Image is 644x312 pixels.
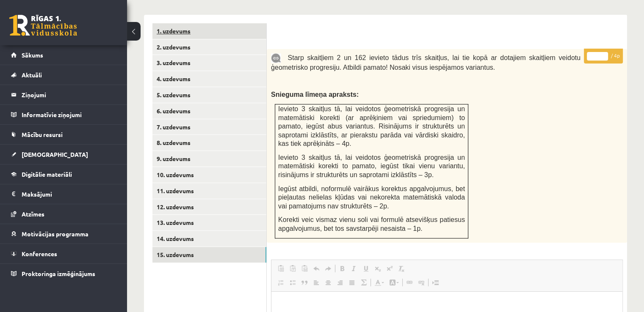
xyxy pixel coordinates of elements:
a: Paste from Word [299,263,310,274]
a: Rīgas 1. Tālmācības vidusskola [9,15,77,36]
a: Undo (Ctrl+Z) [310,263,322,274]
span: Atzīmes [22,210,44,218]
a: Block Quote [299,277,310,288]
a: Motivācijas programma [11,224,116,244]
a: Subscript [372,263,384,274]
a: Insert/Remove Numbered List [275,277,287,288]
a: Maksājumi [11,184,116,204]
a: 3. uzdevums [152,55,266,71]
a: 6. uzdevums [152,103,266,119]
a: Text Color [372,277,387,288]
a: 2. uzdevums [152,39,266,55]
a: Informatīvie ziņojumi [11,105,116,124]
a: 7. uzdevums [152,119,266,135]
a: 10. uzdevums [152,167,266,183]
a: Insert Page Break for Printing [429,277,441,288]
legend: Maksājumi [22,184,116,204]
a: Proktoringa izmēģinājums [11,264,116,283]
span: Proktoringa izmēģinājums [22,270,95,277]
span: Ievieto 3 skaitļus tā, lai veidotos ģeometriskā progresija un matemātiski korekti (ar aprēķiniem ... [278,105,465,147]
a: Paste as plain text (Ctrl+Shift+V) [287,263,299,274]
a: Redo (Ctrl+Y) [322,263,334,274]
a: Unlink [415,277,427,288]
a: Paste (Ctrl+V) [275,263,287,274]
img: Balts.png [275,35,278,38]
a: 13. uzdevums [152,215,266,230]
a: Underline (Ctrl+U) [360,263,372,274]
a: Bold (Ctrl+B) [336,263,348,274]
span: Starp skaitļiem 2 un 162 ievieto tādus trīs skaitļus, lai tie kopā ar dotajiem skaitļiem veidotu ... [271,54,580,71]
span: Iegūst atbildi, noformulē vairākus korektus apgalvojumus, bet pieļautas nelielas kļūdas vai nekor... [278,185,465,210]
span: Digitālie materiāli [22,170,72,178]
a: 11. uzdevums [152,183,266,199]
a: 9. uzdevums [152,151,266,167]
span: [DEMOGRAPHIC_DATA] [22,151,88,158]
a: Ziņojumi [11,85,116,104]
a: Background Color [387,277,401,288]
a: Konferences [11,244,116,263]
a: 12. uzdevums [152,199,266,215]
a: Align Left [310,277,322,288]
span: Snieguma līmeņa apraksts: [271,91,359,98]
img: 9k= [271,53,281,63]
span: Motivācijas programma [22,230,88,238]
p: / 4p [584,49,623,63]
a: Justify [346,277,358,288]
a: Mācību resursi [11,125,116,144]
a: Math [358,277,370,288]
a: Italic (Ctrl+I) [348,263,360,274]
a: 8. uzdevums [152,135,266,151]
a: Digitālie materiāli [11,164,116,184]
a: Align Right [334,277,346,288]
span: Konferences [22,250,57,257]
legend: Ziņojumi [22,85,116,104]
a: 5. uzdevums [152,87,266,103]
legend: Informatīvie ziņojumi [22,105,116,124]
span: Aktuāli [22,71,42,79]
span: Ievieto 3 skaitļus tā, lai veidotos ģeometriskā progresija un matemātiski korekti to pamato, iegū... [278,154,465,178]
a: Insert/Remove Bulleted List [287,277,299,288]
a: Atzīmes [11,204,116,224]
a: Center [322,277,334,288]
a: Aktuāli [11,65,116,85]
a: Remove Format [395,263,407,274]
a: 1. uzdevums [152,23,266,39]
span: Korekti veic vismaz vienu soli vai formulē atsevišķus patiesus apgalvojumus, bet tos savstarpēji ... [278,216,465,232]
span: Sākums [22,51,43,59]
span: Mācību resursi [22,131,63,138]
a: 15. uzdevums [152,247,266,263]
a: 4. uzdevums [152,71,266,87]
a: Superscript [384,263,395,274]
a: Sākums [11,45,116,65]
a: [DEMOGRAPHIC_DATA] [11,145,116,164]
a: 14. uzdevums [152,231,266,246]
a: Link (Ctrl+K) [404,277,415,288]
